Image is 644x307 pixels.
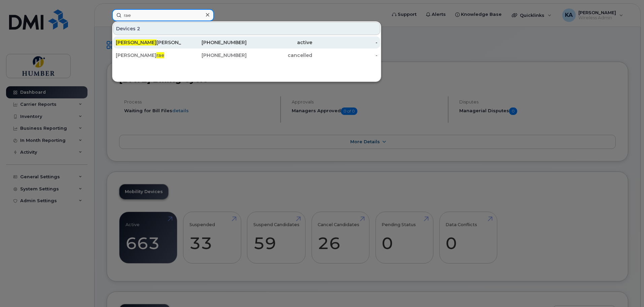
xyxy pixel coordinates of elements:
div: - [312,52,378,59]
span: [PERSON_NAME] [116,39,156,45]
a: [PERSON_NAME][PERSON_NAME][PHONE_NUMBER]active- [113,36,380,49]
span: 2 [137,25,140,32]
div: cancelled [247,52,312,59]
div: [PERSON_NAME] [116,52,181,59]
div: Devices [113,22,380,35]
div: [PERSON_NAME] [116,39,181,46]
span: rae [156,52,164,58]
div: [PHONE_NUMBER] [181,39,247,46]
a: [PERSON_NAME]rae[PHONE_NUMBER]cancelled- [113,49,380,61]
div: [PHONE_NUMBER] [181,52,247,59]
div: active [247,39,312,46]
div: - [312,39,378,46]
